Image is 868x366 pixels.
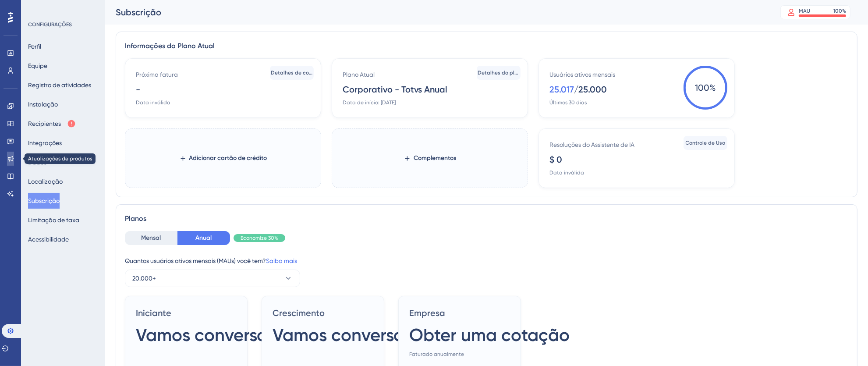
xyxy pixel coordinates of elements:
button: Controle de Uso [684,136,727,150]
font: Limitação de taxa [28,217,79,224]
font: Recipientes [28,120,61,127]
font: Mensal [142,234,161,242]
button: Limitação de taxa [28,212,79,228]
font: Corporativo - Totvs Anual [343,84,447,95]
button: Localização [28,174,63,189]
font: Integrações [28,139,62,146]
font: Faturado anualmente [409,351,464,357]
font: % [709,82,716,93]
font: Anual [196,234,212,242]
font: $ 0 [549,154,562,165]
font: Data de início: [DATE] [343,99,396,106]
font: Próxima fatura [136,71,178,78]
font: Usuários ativos mensais [549,71,615,78]
button: Adicionar cartão de crédito [165,150,281,166]
font: Equipe [28,62,47,69]
font: Data inválida [136,99,170,106]
font: Economize 30% [241,235,278,241]
button: Integrações [28,135,62,151]
font: Controle de Uso [686,140,726,146]
font: Planos [125,214,146,223]
font: Detalhes do plano [478,70,524,76]
font: Perfil [28,43,41,50]
font: Registro de atividades [28,82,91,89]
button: Mensal [125,231,177,245]
button: Instalação [28,96,58,112]
button: Equipe [28,58,47,74]
font: - [136,84,140,95]
button: Dados [28,154,46,170]
button: Acessibilidade [28,231,69,247]
button: Detalhes de cobrança [270,66,314,80]
font: Instalação [28,101,58,108]
font: Vamos conversar [136,324,274,345]
font: Detalhes de cobrança [271,70,327,76]
font: Quantos usuários ativos mensais (MAUs) você tem? [125,257,266,264]
font: CONFIGURAÇÕES [28,21,72,28]
font: Subscrição [28,197,60,204]
button: Anual [177,231,230,245]
font: Empresa [409,308,445,318]
font: Complementos [414,154,456,162]
button: Recipientes [28,116,76,131]
font: 25.000 [578,84,607,95]
font: Acessibilidade [28,236,69,243]
font: 100 [695,82,709,93]
font: 20.000+ [132,275,156,282]
button: Registro de atividades [28,77,91,93]
button: Perfil [28,39,41,54]
font: Subscrição [116,7,161,18]
font: Resoluções do Assistente de IA [549,141,634,148]
button: Detalhes do plano [477,66,521,80]
button: Complementos [390,150,470,166]
font: % [842,8,846,14]
font: Iniciante [136,308,171,318]
font: Plano Atual [343,71,375,78]
font: Vamos conversar [273,324,411,345]
font: 100 [833,8,842,14]
font: / [574,84,578,95]
font: Localização [28,178,63,185]
font: Adicionar cartão de crédito [189,154,267,162]
button: 20.000+ [125,270,300,287]
a: Saiba mais [266,257,297,264]
font: Últimos 30 dias [549,99,587,106]
button: Subscrição [28,193,60,209]
font: MAU [799,8,810,14]
font: Data inválida [549,170,584,176]
font: 25.017 [549,84,574,95]
font: Informações do Plano Atual [125,42,215,50]
font: Obter uma cotação [409,324,570,345]
font: Dados [28,159,46,166]
font: Crescimento [273,308,325,318]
